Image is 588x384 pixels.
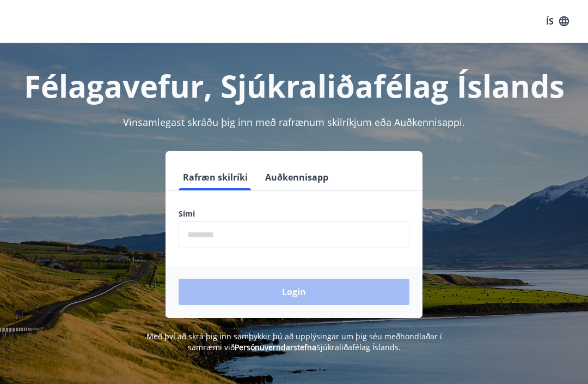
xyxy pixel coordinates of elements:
label: Sími [179,208,409,219]
span: Með því að skrá þig inn samþykkir þú að upplýsingar um þig séu meðhöndlaðar í samræmi við Sjúkral... [146,331,442,352]
button: Rafræn skilríki [179,164,252,190]
button: Auðkennisapp [261,164,333,190]
h1: Félagavefur, Sjúkraliðafélag Íslands [13,65,575,106]
span: Vinsamlegast skráðu þig inn með rafrænum skilríkjum eða Auðkennisappi. [123,116,465,129]
button: ÍS [540,11,575,31]
a: Persónuverndarstefna [235,342,316,352]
